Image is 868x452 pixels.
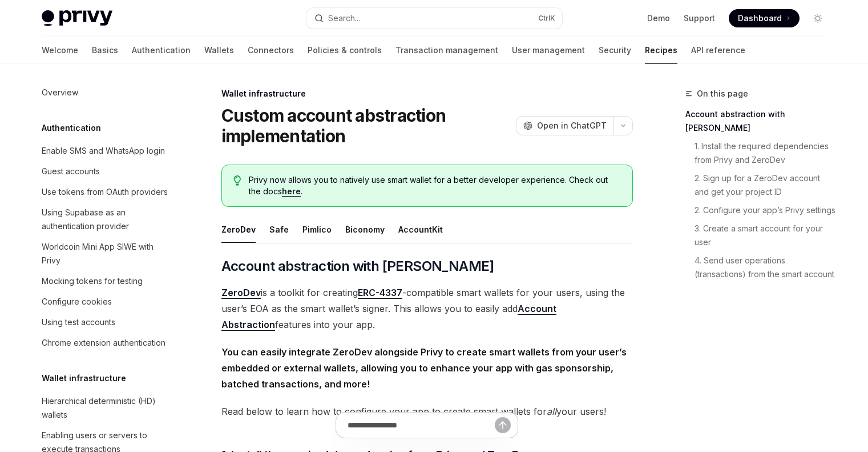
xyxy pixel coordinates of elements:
span: is a toolkit for creating -compatible smart wallets for your users, using the user’s EOA as the s... [221,285,633,333]
button: Search...CtrlK [306,8,562,29]
button: Pimlico [302,216,332,243]
div: Using test accounts [42,315,115,329]
a: Configure cookies [33,291,179,312]
a: Mocking tokens for testing [33,271,179,291]
a: Security [599,37,631,64]
a: Wallets [204,37,234,64]
a: 1. Install the required dependencies from Privy and ZeroDev [685,137,836,169]
a: Dashboard [729,9,800,27]
a: Transaction management [395,37,498,64]
a: Authentication [132,37,191,64]
a: Worldcoin Mini App SIWE with Privy [33,237,179,271]
span: Account abstraction with [PERSON_NAME] [221,257,494,275]
a: ERC-4337 [358,287,402,299]
a: Overview [33,82,179,103]
a: Hierarchical deterministic (HD) wallets [33,391,179,425]
div: Chrome extension authentication [42,336,165,350]
h5: Authentication [42,121,101,135]
strong: You can easily integrate ZeroDev alongside Privy to create smart wallets from your user’s embedde... [221,346,627,390]
a: here [282,186,301,197]
a: 2. Configure your app’s Privy settings [685,201,836,219]
a: Policies & controls [308,37,382,64]
a: Chrome extension authentication [33,333,179,353]
svg: Tip [233,175,241,186]
a: ZeroDev [221,287,261,299]
a: Account abstraction with [PERSON_NAME] [685,105,836,137]
a: Connectors [248,37,294,64]
a: Using Supabase as an authentication provider [33,202,179,237]
input: Ask a question... [348,413,495,438]
a: Basics [92,37,118,64]
button: Safe [269,216,289,243]
button: Open in ChatGPT [516,116,613,135]
span: Ctrl K [538,14,555,23]
span: Open in ChatGPT [537,120,607,131]
a: Guest accounts [33,161,179,182]
a: Welcome [42,37,78,64]
button: Biconomy [345,216,385,243]
a: 3. Create a smart account for your user [685,219,836,251]
div: Overview [42,86,78,99]
div: Worldcoin Mini App SIWE with Privy [42,240,172,267]
a: 2. Sign up for a ZeroDev account and get your project ID [685,169,836,201]
button: ZeroDev [221,216,256,243]
a: Recipes [645,37,677,64]
a: Support [684,13,715,24]
span: Read below to learn how to configure your app to create smart wallets for your users! [221,403,633,419]
button: Toggle dark mode [809,9,827,27]
img: light logo [42,10,112,26]
a: Enable SMS and WhatsApp login [33,141,179,161]
div: Search... [328,11,360,25]
a: API reference [691,37,745,64]
div: Hierarchical deterministic (HD) wallets [42,394,172,422]
div: Using Supabase as an authentication provider [42,206,172,233]
div: Guest accounts [42,165,100,178]
a: Demo [647,13,670,24]
button: AccountKit [398,216,443,243]
button: Send message [495,417,511,433]
h5: Wallet infrastructure [42,371,126,385]
h1: Custom account abstraction implementation [221,105,511,146]
div: Enable SMS and WhatsApp login [42,144,165,158]
span: Dashboard [738,13,782,24]
a: 4. Send user operations (transactions) from the smart account [685,251,836,283]
div: Configure cookies [42,295,112,309]
em: all [547,406,556,417]
span: On this page [697,87,748,101]
div: Use tokens from OAuth providers [42,185,168,199]
a: Using test accounts [33,312,179,333]
a: User management [512,37,585,64]
span: Privy now allows you to natively use smart wallet for a better developer experience. Check out th... [249,174,620,197]
a: Use tokens from OAuth providers [33,182,179,202]
div: Wallet infrastructure [221,88,633,99]
div: Mocking tokens for testing [42,274,143,288]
